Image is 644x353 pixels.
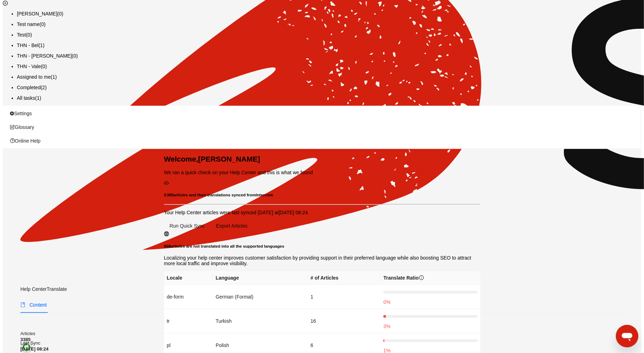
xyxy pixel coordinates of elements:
span: Turkish [216,318,232,324]
p: We ran a quick check on your Help Center and this is what we found [164,170,480,175]
span: German (Formal) [216,294,253,300]
span: cloud-sync [164,181,169,185]
span: Content [20,302,47,308]
button: Run Quick Sync [164,220,210,231]
button: Export Articles [210,220,253,231]
p: Completed ( 2 ) [17,85,641,90]
p: Your Help Center articles were last synced [DATE] at [DATE] 08:24 . [164,210,480,215]
iframe: Button to launch messaging window [616,325,638,347]
span: global [164,231,169,236]
p: Localizing your help center improves customer satisfaction by providing support in their preferre... [164,255,480,266]
span: 3 % [383,323,390,329]
th: # of Articles [308,271,381,285]
span: 0 % [383,299,390,305]
h5: 958 articles are not translated into all the supported languages [164,244,480,248]
a: Online Help [10,138,40,144]
p: [PERSON_NAME] ( 0 ) [17,11,641,17]
span: tr [167,318,170,324]
span: pl [167,342,171,348]
span: Export Articles [216,222,247,230]
p: THN - Bel ( 1 ) [17,43,641,48]
div: Translate Ratio [383,274,477,282]
span: 1 [311,294,313,300]
span: Run Quick Sync [170,222,205,230]
a: Glossary [10,124,34,130]
h5: 3 385 articles and their translations synced from Intercom [164,192,480,197]
p: Test name ( 0 ) [17,21,641,27]
p: Test ( 0 ) [17,32,641,38]
span: Polish [216,342,229,348]
a: Settings [10,111,32,116]
p: THN - Vale ( 0 ) [17,64,641,69]
p: Assigned to me ( 1 ) [17,74,641,80]
span: de-form [167,294,184,300]
p: All tasks ( 1 ) [17,95,641,101]
span: plus-circle [3,1,8,6]
th: Locale [164,271,213,285]
span: Welcome, [PERSON_NAME] [164,155,260,163]
span: 16 [311,318,316,324]
th: Language [213,271,308,285]
span: 6 [311,342,313,348]
span: book [20,302,25,307]
p: THN - [PERSON_NAME] ( 0 ) [17,53,641,59]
